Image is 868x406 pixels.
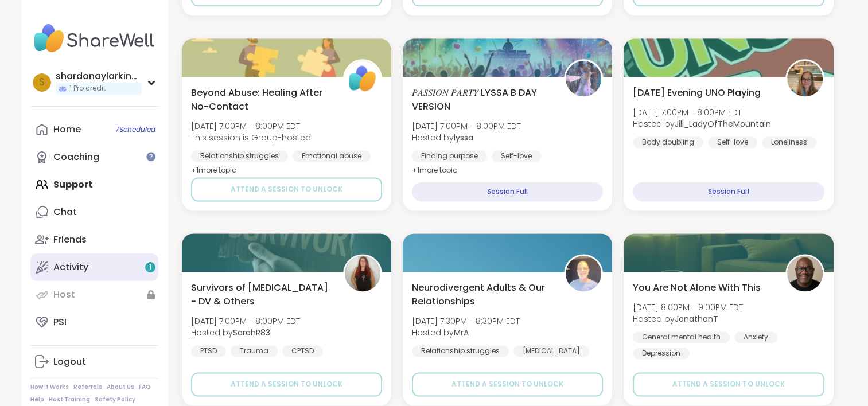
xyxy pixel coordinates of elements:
[139,383,151,391] a: FAQ
[191,315,300,327] span: [DATE] 7:00PM - 8:00PM EDT
[633,281,761,295] span: You Are Not Alone With This
[231,184,342,194] span: Attend a session to unlock
[566,256,601,291] img: MrA
[191,345,226,357] div: PTSD
[30,143,158,171] a: Coaching
[53,123,81,136] div: Home
[633,331,730,343] div: General mental health
[30,348,158,376] a: Logout
[675,313,718,325] b: JonathanT
[191,120,311,132] span: [DATE] 7:00PM - 8:00PM EDT
[633,313,743,325] span: Hosted by
[30,18,158,58] img: ShareWell Nav Logo
[30,116,158,143] a: Home7Scheduled
[412,132,521,143] span: Hosted by
[56,70,142,83] div: shardonaylarkins7
[149,263,151,272] span: 1
[293,150,371,162] div: Emotional abuse
[708,136,757,148] div: Self-love
[412,120,521,132] span: [DATE] 7:00PM - 8:00PM EDT
[39,75,45,90] span: s
[191,150,288,162] div: Relationship struggles
[454,132,473,143] b: lyssa
[191,177,382,201] button: Attend a session to unlock
[53,233,87,246] div: Friends
[412,182,603,201] div: Session Full
[30,198,158,226] a: Chat
[633,136,703,148] div: Body doubling
[633,86,761,100] span: [DATE] Evening UNO Playing
[345,256,380,291] img: SarahR83
[734,331,777,343] div: Anxiety
[762,136,816,148] div: Loneliness
[412,327,520,338] span: Hosted by
[451,379,563,389] span: Attend a session to unlock
[49,396,90,404] a: Host Training
[69,84,106,93] span: 1 Pro credit
[787,61,823,96] img: Jill_LadyOfTheMountain
[191,372,382,396] button: Attend a session to unlock
[412,150,487,162] div: Finding purpose
[191,132,311,143] span: This session is Group-hosted
[412,281,551,309] span: Neurodivergent Adults & Our Relationships
[672,379,784,389] span: Attend a session to unlock
[633,348,690,359] div: Depression
[107,383,134,391] a: About Us
[30,253,158,281] a: Activity1
[191,327,300,338] span: Hosted by
[30,281,158,309] a: Host
[191,86,330,114] span: Beyond Abuse: Healing After No-Contact
[412,315,520,327] span: [DATE] 7:30PM - 8:30PM EDT
[633,118,771,130] span: Hosted by
[492,150,541,162] div: Self-love
[633,182,824,201] div: Session Full
[412,345,509,357] div: Relationship struggles
[282,345,323,357] div: CPTSD
[191,281,330,309] span: Survivors of [MEDICAL_DATA] - DV & Others
[566,61,601,96] img: lyssa
[412,86,551,114] span: 𝑃𝐴𝑆𝑆𝐼𝑂𝑁 𝑃𝐴𝑅𝑇𝑌 LYSSA B DAY VERSION
[231,345,278,357] div: Trauma
[412,372,603,396] button: Attend a session to unlock
[30,226,158,253] a: Friends
[53,288,75,301] div: Host
[633,107,771,118] span: [DATE] 7:00PM - 8:00PM EDT
[53,151,99,163] div: Coaching
[633,302,743,313] span: [DATE] 8:00PM - 9:00PM EDT
[30,309,158,336] a: PSI
[454,327,469,338] b: MrA
[73,383,102,391] a: Referrals
[95,396,135,404] a: Safety Policy
[146,152,155,161] iframe: Spotlight
[633,372,824,396] button: Attend a session to unlock
[513,345,589,357] div: [MEDICAL_DATA]
[53,316,67,329] div: PSI
[787,256,823,291] img: JonathanT
[675,118,771,130] b: Jill_LadyOfTheMountain
[53,356,86,368] div: Logout
[231,379,342,389] span: Attend a session to unlock
[30,396,44,404] a: Help
[233,327,270,338] b: SarahR83
[53,206,77,218] div: Chat
[53,261,88,274] div: Activity
[345,61,380,96] img: ShareWell
[115,125,155,134] span: 7 Scheduled
[30,383,69,391] a: How It Works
